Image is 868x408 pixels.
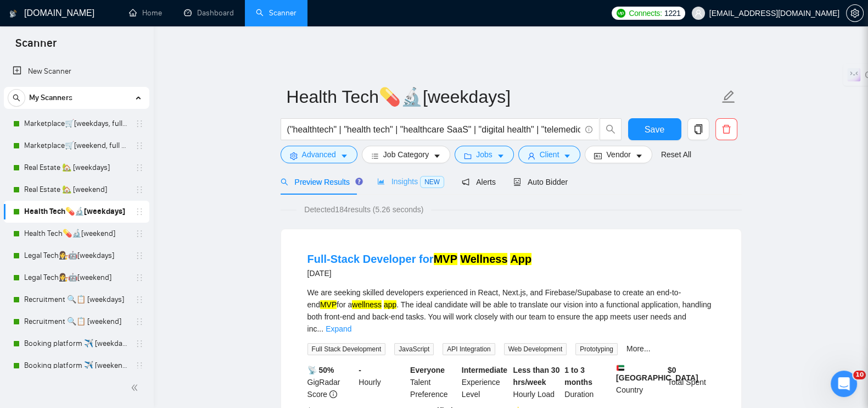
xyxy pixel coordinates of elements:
span: Advanced [302,148,336,161]
a: searchScanner [256,8,296,18]
mark: MVP [434,253,457,265]
button: search [600,118,621,140]
span: holder [135,229,144,238]
div: We are seeking skilled developers experienced in React, Next.js, and Firebase/Supabase to create ... [307,286,715,335]
span: search [281,178,288,186]
span: Scanner [7,35,65,58]
span: holder [135,361,144,370]
a: More... [626,344,651,353]
a: Legal Tech👩‍⚖️🤖[weekdays] [24,245,128,267]
b: Everyone [410,366,445,374]
a: Marketplace🛒[weekdays, full description] [24,113,128,135]
input: Scanner name... [287,83,719,111]
div: Tooltip anchor [354,177,364,186]
a: Full-Stack Developer forMVP Wellness App [307,253,532,265]
mark: app [384,300,396,309]
a: dashboardDashboard [184,8,234,18]
span: 10 [853,371,866,379]
span: ... [317,324,323,333]
span: search [600,124,621,134]
span: holder [135,119,144,128]
span: holder [135,295,144,304]
mark: App [510,253,531,265]
span: Jobs [476,148,492,161]
span: Auto Bidder [513,178,568,186]
b: - [359,366,361,374]
a: Marketplace🛒[weekend, full description] [24,135,128,157]
span: idcard [594,152,602,160]
b: [GEOGRAPHIC_DATA] [616,364,698,382]
span: notification [462,178,469,186]
span: holder [135,141,144,150]
button: settingAdvancedcaret-down [281,146,357,163]
a: Health Tech💊🔬[weekdays] [24,201,128,223]
mark: wellness [352,300,382,309]
span: edit [721,90,736,104]
span: Job Category [383,148,429,161]
img: logo [9,5,17,23]
mark: MVP [320,300,337,309]
div: Total Spent [665,364,717,400]
a: Real Estate 🏡 [weekdays] [24,157,128,179]
span: area-chart [377,178,385,185]
span: robot [513,178,521,186]
a: Expand [326,324,351,333]
a: New Scanner [13,60,141,82]
span: Vendor [606,148,630,161]
span: caret-down [497,152,505,160]
span: holder [135,163,144,172]
button: Save [628,118,681,140]
div: Talent Preference [408,364,460,400]
a: Reset All [661,148,691,161]
span: Web Development [504,343,567,355]
span: holder [135,273,144,282]
div: [DATE] [307,267,532,280]
span: Connects: [629,7,662,19]
span: double-left [131,382,142,393]
div: Duration [562,364,614,400]
a: Real Estate 🏡 [weekend] [24,179,128,201]
span: 1221 [664,7,681,19]
a: Booking platform ✈️ [weekend] [24,355,128,377]
span: info-circle [329,390,337,398]
span: user [695,9,702,17]
span: Client [540,148,559,161]
a: homeHome [129,8,162,18]
b: 📡 50% [307,366,334,374]
img: 🇦🇪 [617,364,624,372]
span: folder [464,152,472,160]
span: Detected 184 results (5.26 seconds) [296,203,431,216]
button: search [8,89,25,107]
div: Experience Level [460,364,511,400]
input: Search Freelance Jobs... [287,123,580,136]
div: Hourly [356,364,408,400]
button: setting [846,4,864,22]
span: NEW [420,176,444,188]
b: Less than 30 hrs/week [513,366,560,387]
b: 1 to 3 months [564,366,592,387]
span: API Integration [443,343,495,355]
span: Alerts [462,178,496,186]
span: bars [371,152,379,160]
b: Intermediate [462,366,507,374]
span: info-circle [585,126,592,133]
a: setting [846,9,864,18]
img: upwork-logo.png [617,9,625,18]
span: JavaScript [394,343,434,355]
span: holder [135,207,144,216]
span: caret-down [340,152,348,160]
span: holder [135,251,144,260]
span: Prototyping [575,343,618,355]
b: $ 0 [668,366,676,374]
a: Booking platform ✈️ [weekdays] [24,333,128,355]
span: setting [290,152,298,160]
button: barsJob Categorycaret-down [362,146,450,163]
span: copy [688,124,709,134]
span: search [8,94,25,102]
iframe: Intercom live chat [831,371,857,397]
button: copy [687,118,709,140]
button: userClientcaret-down [518,146,581,163]
mark: Wellness [460,253,507,265]
div: Hourly Load [511,364,563,400]
span: caret-down [635,152,643,160]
